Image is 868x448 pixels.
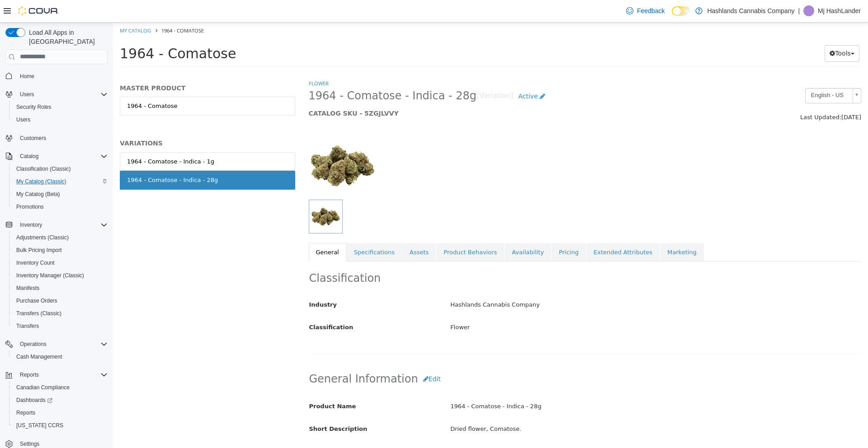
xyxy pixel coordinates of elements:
[7,74,182,93] a: 1964 - Comatose
[196,403,255,410] span: Short Description
[707,5,794,16] p: Hashlands Cannabis Company
[13,163,108,174] span: Classification (Classic)
[9,244,111,257] button: Bulk Pricing Import
[330,376,755,392] div: 1964 - Comatose - Indica - 28g
[16,353,62,360] span: Cash Management
[16,259,55,266] span: Inventory Count
[16,132,108,144] span: Customers
[16,339,108,350] span: Operations
[13,351,108,362] span: Cash Management
[2,88,111,101] button: Users
[13,201,47,212] a: Promotions
[2,369,111,381] button: Reports
[16,322,39,330] span: Transfers
[405,70,425,77] span: Active
[13,308,65,319] a: Transfers (Classic)
[13,102,55,112] a: Security Roles
[323,220,391,239] a: Product Behaviors
[439,220,473,239] a: Pricing
[7,117,182,125] h5: VARIATIONS
[16,178,66,185] span: My Catalog (Classic)
[305,348,333,365] button: Edit
[20,371,39,378] span: Reports
[13,283,108,294] span: Manifests
[13,114,108,125] span: Users
[692,65,748,81] a: English - US
[9,101,111,113] button: Security Roles
[196,249,748,263] h2: Classification
[20,440,39,448] span: Settings
[9,419,111,432] button: [US_STATE] CCRS
[16,247,62,254] span: Bulk Pricing Import
[2,150,111,163] button: Catalog
[13,201,108,212] span: Promotions
[20,73,34,80] span: Home
[13,189,108,200] span: My Catalog (Beta)
[330,399,755,415] div: Dried flower, Comatose.
[16,409,35,416] span: Reports
[16,151,108,162] span: Catalog
[13,395,56,406] a: Dashboards
[9,394,111,406] a: Dashboards
[16,219,46,230] button: Inventory
[20,153,38,160] span: Catalog
[16,384,70,391] span: Canadian Compliance
[798,5,800,16] p: |
[9,188,111,201] button: My Catalog (Beta)
[9,350,111,363] button: Cash Management
[672,6,691,16] input: Dark Mode
[13,232,72,243] a: Adjustments (Classic)
[16,422,63,429] span: [US_STATE] CCRS
[16,272,84,279] span: Inventory Manager (Classic)
[196,87,607,95] h5: CATALOG SKU - 5ZGJLVVY
[16,165,71,173] span: Classification (Classic)
[20,91,34,98] span: Users
[9,307,111,320] button: Transfers (Classic)
[16,89,38,100] button: Users
[16,234,69,241] span: Adjustments (Classic)
[16,219,108,230] span: Inventory
[7,61,182,70] h5: MASTER PRODUCT
[9,269,111,282] button: Inventory Manager (Classic)
[13,163,75,174] a: Classification (Classic)
[20,341,47,348] span: Operations
[9,381,111,394] button: Canadian Compliance
[196,380,243,387] span: Product Name
[16,369,42,380] button: Reports
[13,382,73,393] a: Canadian Compliance
[9,282,111,294] button: Manifests
[13,245,66,256] a: Bulk Pricing Import
[13,270,88,281] a: Inventory Manager (Classic)
[547,220,591,239] a: Marketing
[9,231,111,244] button: Adjustments (Classic)
[13,382,108,393] span: Canadian Compliance
[13,395,108,406] span: Dashboards
[13,257,108,268] span: Inventory Count
[16,116,30,123] span: Users
[13,176,108,187] span: My Catalog (Classic)
[728,91,748,98] span: [DATE]
[16,89,108,100] span: Users
[13,295,61,306] a: Purchase Orders
[392,220,438,239] a: Availability
[196,279,224,285] span: Industry
[330,275,755,290] div: Hashlands Cannabis Company
[13,407,108,418] span: Reports
[330,421,755,445] div: Comatose is a popular Kush legacy strain. This indica dominant flower is reported to be a cross o...
[693,66,736,80] span: English - US
[473,220,547,239] a: Extended Attributes
[712,23,746,39] button: Tools
[18,6,59,15] img: Cova
[9,163,111,175] button: Classification (Classic)
[13,232,108,243] span: Adjustments (Classic)
[16,203,44,210] span: Promotions
[16,103,51,111] span: Security Roles
[48,5,91,11] span: 1964 - Comatose
[20,221,42,229] span: Inventory
[9,294,111,307] button: Purchase Orders
[196,301,241,308] span: Classification
[16,133,50,144] a: Customers
[13,270,108,281] span: Inventory Manager (Classic)
[16,297,57,304] span: Purchase Orders
[9,175,111,188] button: My Catalog (Classic)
